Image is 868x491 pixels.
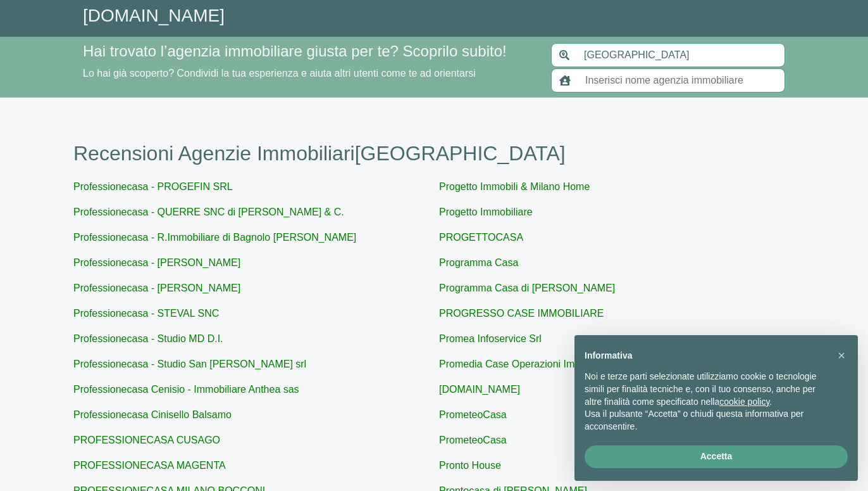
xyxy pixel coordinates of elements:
[73,181,233,192] a: Professionecasa - PROGEFIN SRL
[585,350,828,361] h2: Informativa
[439,333,542,344] a: Promea Infoservice Srl
[439,232,523,243] a: PROGETTOCASA
[838,348,845,362] span: ×
[73,359,306,369] a: Professionecasa - Studio San [PERSON_NAME] srl
[73,409,232,420] a: Professionecasa Cinisello Balsamo
[576,43,785,67] input: Inserisci area di ricerca (Comune o Provincia)
[83,66,536,81] p: Lo hai già scoperto? Condividi la tua esperienza e aiuta altri utenti come te ad orientarsi
[73,384,299,395] a: Professionecasa Cenisio - Immobiliare Anthea sas
[439,308,604,319] a: PROGRESSO CASE IMMOBILIARE
[578,68,785,92] input: Inserisci nome agenzia immobiliare
[73,257,240,268] a: Professionecasa - [PERSON_NAME]
[73,283,240,293] a: Professionecasa - [PERSON_NAME]
[439,384,520,395] a: [DOMAIN_NAME]
[439,181,590,192] a: Progetto Immobili & Milano Home
[83,42,536,61] h4: Hai trovato l’agenzia immobiliare giusta per te? Scoprilo subito!
[83,6,225,25] a: [DOMAIN_NAME]
[585,445,848,468] button: Accetta
[439,359,612,369] a: Promedia Case Operazioni Immobiliari
[719,397,769,407] a: cookie policy - il link si apre in una nuova scheda
[439,283,615,293] a: Programma Casa di [PERSON_NAME]
[439,257,518,268] a: Programma Casa
[73,141,795,165] h1: Recensioni Agenzie Immobiliari [GEOGRAPHIC_DATA]
[439,460,501,471] a: Pronto House
[73,207,344,217] a: Professionecasa - QUERRE SNC di [PERSON_NAME] & C.
[439,435,507,445] a: PrometeoCasa
[439,207,533,217] a: Progetto Immobiliare
[73,460,226,471] a: PROFESSIONECASA MAGENTA
[831,345,852,366] button: Chiudi questa informativa
[73,333,223,344] a: Professionecasa - Studio MD D.I.
[73,308,219,319] a: Professionecasa - STEVAL SNC
[439,409,507,420] a: PrometeoCasa
[73,435,220,445] a: PROFESSIONECASA CUSAGO
[585,371,828,408] p: Noi e terze parti selezionate utilizziamo cookie o tecnologie simili per finalità tecniche e, con...
[585,408,828,433] p: Usa il pulsante “Accetta” o chiudi questa informativa per acconsentire.
[73,232,356,243] a: Professionecasa - R.Immobiliare di Bagnolo [PERSON_NAME]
